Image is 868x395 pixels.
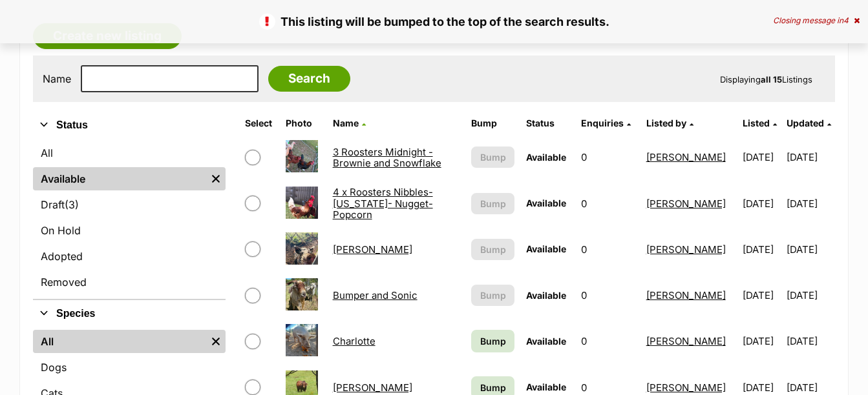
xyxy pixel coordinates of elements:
[333,146,441,169] a: 3 Roosters Midnight - Brownie and Snowflake
[521,113,575,134] th: Status
[33,141,226,165] a: All
[333,117,359,128] span: Name
[333,381,412,394] a: [PERSON_NAME]
[33,330,206,353] a: All
[576,181,640,226] td: 0
[576,319,640,363] td: 0
[471,239,514,260] button: Bump
[581,117,631,128] a: Enquiries
[33,270,226,294] a: Removed
[843,15,849,25] span: 4
[646,197,726,210] a: [PERSON_NAME]
[33,245,226,268] a: Adopted
[581,117,624,128] span: translation missing: en.admin.listings.index.attributes.enquiries
[646,117,686,128] span: Listed by
[65,197,79,212] span: (3)
[787,319,834,363] td: [DATE]
[526,152,566,163] span: Available
[646,243,726,256] a: [PERSON_NAME]
[787,273,834,318] td: [DATE]
[33,167,206,190] a: Available
[480,289,506,302] span: Bump
[787,117,824,128] span: Updated
[471,193,514,214] button: Bump
[333,117,366,128] a: Name
[576,273,640,318] td: 0
[646,289,726,301] a: [PERSON_NAME]
[333,186,433,221] a: 4 x Roosters Nibbles- [US_STATE]- Nugget- Popcorn
[720,74,812,85] span: Displaying Listings
[787,117,831,128] a: Updated
[761,74,782,85] strong: all 15
[526,197,566,208] span: Available
[646,335,726,347] a: [PERSON_NAME]
[787,135,834,179] td: [DATE]
[737,181,785,226] td: [DATE]
[526,381,566,392] span: Available
[480,197,506,210] span: Bump
[646,117,693,128] a: Listed by
[33,356,226,379] a: Dogs
[471,147,514,168] button: Bump
[576,227,640,272] td: 0
[737,273,785,318] td: [DATE]
[333,289,418,301] a: Bumper and Sonic
[333,243,412,256] a: [PERSON_NAME]
[743,117,777,128] a: Listed
[33,117,226,134] button: Status
[737,227,785,272] td: [DATE]
[646,381,726,394] a: [PERSON_NAME]
[33,305,226,322] button: Species
[33,219,226,242] a: On Hold
[240,113,280,134] th: Select
[480,381,506,394] span: Bump
[33,139,226,299] div: Status
[787,181,834,226] td: [DATE]
[526,336,566,347] span: Available
[743,117,770,128] span: Listed
[526,243,566,254] span: Available
[773,16,860,25] div: Closing message in
[281,113,326,134] th: Photo
[466,113,520,134] th: Bump
[737,135,785,179] td: [DATE]
[646,151,726,163] a: [PERSON_NAME]
[471,285,514,306] button: Bump
[268,66,350,92] input: Search
[526,290,566,301] span: Available
[787,227,834,272] td: [DATE]
[206,330,226,353] a: Remove filter
[480,243,506,256] span: Bump
[737,319,785,363] td: [DATE]
[471,330,514,352] a: Bump
[333,335,376,347] a: Charlotte
[576,135,640,179] td: 0
[33,193,226,216] a: Draft
[13,13,855,30] p: This listing will be bumped to the top of the search results.
[206,167,226,190] a: Remove filter
[43,73,71,85] label: Name
[480,334,506,348] span: Bump
[480,150,506,164] span: Bump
